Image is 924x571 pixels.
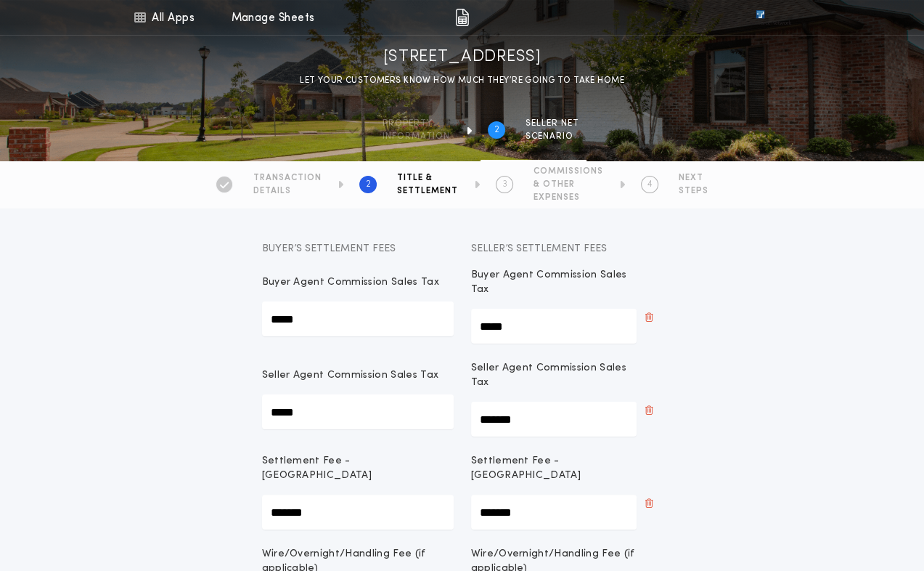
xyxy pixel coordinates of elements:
p: Settlement Fee - [GEOGRAPHIC_DATA] [262,454,454,483]
span: & OTHER [533,179,603,190]
span: DETAILS [253,185,322,197]
span: SCENARIO [526,131,579,142]
p: Settlement Fee - [GEOGRAPHIC_DATA] [471,454,637,483]
p: Seller Agent Commission Sales Tax [262,368,439,383]
input: Buyer Agent Commission Sales Tax [262,301,454,336]
h2: 4 [647,179,653,190]
img: img [455,9,469,26]
span: information [383,131,450,142]
p: Buyer Agent Commission Sales Tax [471,268,637,297]
input: Buyer Agent Commission Sales Tax [471,309,637,344]
h1: [STREET_ADDRESS] [383,46,541,69]
span: STEPS [679,185,708,197]
h2: 2 [366,179,371,190]
p: LET YOUR CUSTOMERS KNOW HOW MUCH THEY’RE GOING TO TAKE HOME [300,73,624,88]
span: TITLE & [397,172,458,184]
span: TRANSACTION [253,172,322,184]
input: Seller Agent Commission Sales Tax [471,402,637,437]
input: Settlement Fee - [GEOGRAPHIC_DATA] [471,495,637,530]
h2: 2 [494,124,499,136]
span: EXPENSES [533,192,603,203]
img: vs-icon [729,10,790,25]
span: NEXT [679,172,708,184]
p: Buyer Agent Commission Sales Tax [262,275,439,290]
span: COMMISSIONS [533,166,603,177]
span: SETTLEMENT [397,185,458,197]
p: Seller Agent Commission Sales Tax [471,361,637,390]
p: Seller’s Settlement Fees [471,242,663,256]
input: Settlement Fee - [GEOGRAPHIC_DATA] [262,495,454,530]
input: Seller Agent Commission Sales Tax [262,394,454,429]
span: SELLER NET [526,118,579,129]
span: Property [383,118,450,129]
h2: 3 [502,179,507,190]
p: Buyer’s Settlement Fees [262,242,454,256]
